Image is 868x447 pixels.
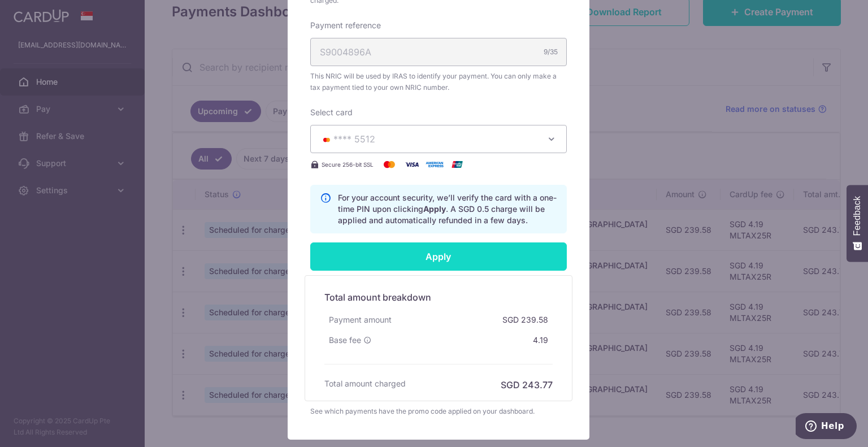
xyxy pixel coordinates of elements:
[322,160,374,169] span: Secure 256-bit SSL
[338,192,557,226] p: For your account security, we’ll verify the card with a one-time PIN upon clicking . A SGD 0.5 ch...
[446,158,468,171] img: UnionPay
[498,310,553,330] div: SGD 239.58
[310,71,567,93] span: This NRIC will be used by IRAS to identify your payment. You can only make a tax payment tied to ...
[501,378,553,392] h6: SGD 243.77
[310,20,381,31] label: Payment reference
[544,46,558,58] div: 9/35
[423,158,446,171] img: American Express
[401,158,423,171] img: Visa
[852,196,862,236] span: Feedback
[423,204,446,214] b: Apply
[528,330,553,350] div: 4.19
[847,185,868,262] button: Feedback - Show survey
[310,406,567,417] div: See which payments have the promo code applied on your dashboard.
[320,136,333,144] img: MASTERCARD
[329,335,361,346] span: Base fee
[310,242,567,271] input: Apply
[310,107,353,118] label: Select card
[324,310,396,330] div: Payment amount
[324,290,553,304] h5: Total amount breakdown
[796,413,857,441] iframe: Opens a widget where you can find more information
[324,378,406,389] h6: Total amount charged
[378,158,401,171] img: Mastercard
